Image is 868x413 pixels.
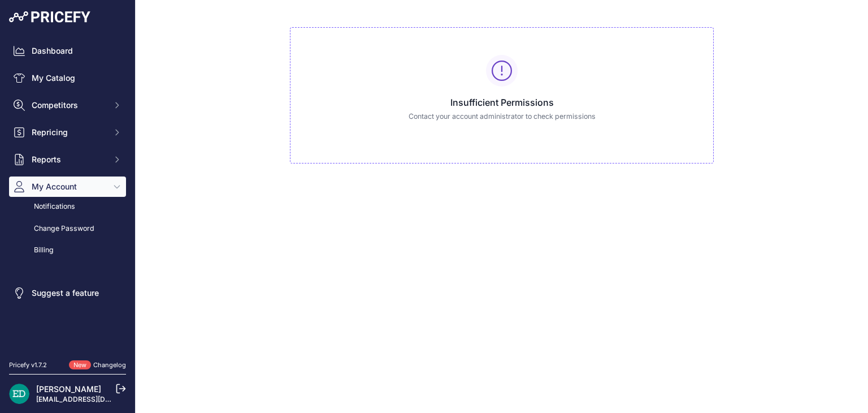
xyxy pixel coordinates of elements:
[300,111,704,122] p: Contact your account administrator to check permissions
[9,360,47,370] div: Pricefy v1.7.2
[32,127,106,138] span: Repricing
[9,149,126,170] button: Reports
[36,395,154,403] a: [EMAIL_ADDRESS][DOMAIN_NAME]
[9,283,126,303] a: Suggest a feature
[9,240,126,260] div: Billing
[9,41,126,61] a: Dashboard
[93,361,126,369] a: Changelog
[300,96,704,109] h3: Insufficient Permissions
[9,11,90,23] img: Pricefy Logo
[69,360,91,370] span: New
[32,100,106,111] span: Competitors
[9,41,126,347] nav: Sidebar
[9,177,126,197] button: My Account
[9,197,126,217] a: Notifications
[36,384,101,394] a: [PERSON_NAME]
[32,154,106,165] span: Reports
[9,122,126,143] button: Repricing
[9,95,126,115] button: Competitors
[32,181,106,192] span: My Account
[9,68,126,88] a: My Catalog
[9,219,126,239] a: Change Password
